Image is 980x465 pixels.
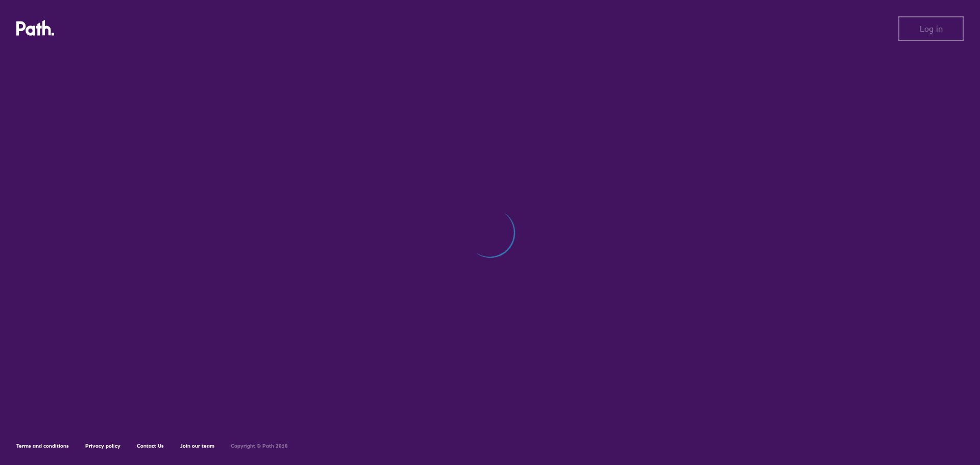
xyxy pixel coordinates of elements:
[180,443,214,449] a: Join our team
[16,443,69,449] a: Terms and conditions
[137,443,164,449] a: Contact Us
[920,24,943,33] span: Log in
[85,443,120,449] a: Privacy policy
[898,16,964,41] button: Log in
[231,443,288,449] h6: Copyright © Path 2018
